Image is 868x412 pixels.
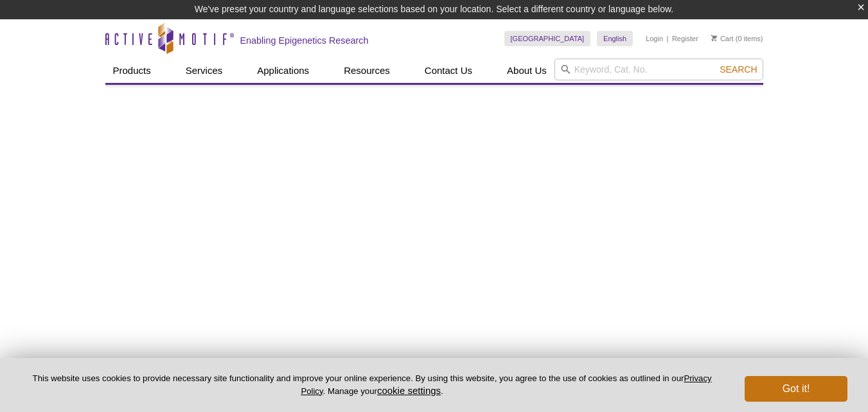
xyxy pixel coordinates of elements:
[554,58,763,80] input: Keyword, Cat. No.
[711,35,717,41] img: Your Cart
[21,373,723,397] p: This website uses cookies to provide necessary site functionality and improve your online experie...
[716,64,761,75] button: Search
[711,34,734,43] a: Cart
[105,58,159,83] a: Products
[249,58,317,83] a: Applications
[178,58,231,83] a: Services
[336,58,398,83] a: Resources
[499,58,554,83] a: About Us
[672,34,698,43] a: Register
[667,31,669,46] li: |
[597,31,633,46] a: English
[646,34,663,43] a: Login
[504,31,591,46] a: [GEOGRAPHIC_DATA]
[301,373,711,395] a: Privacy Policy
[417,58,480,83] a: Contact Us
[240,35,369,46] h2: Enabling Epigenetics Research
[711,31,763,46] li: (0 items)
[745,376,847,402] button: Got it!
[377,385,441,396] button: cookie settings
[720,64,757,75] span: Search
